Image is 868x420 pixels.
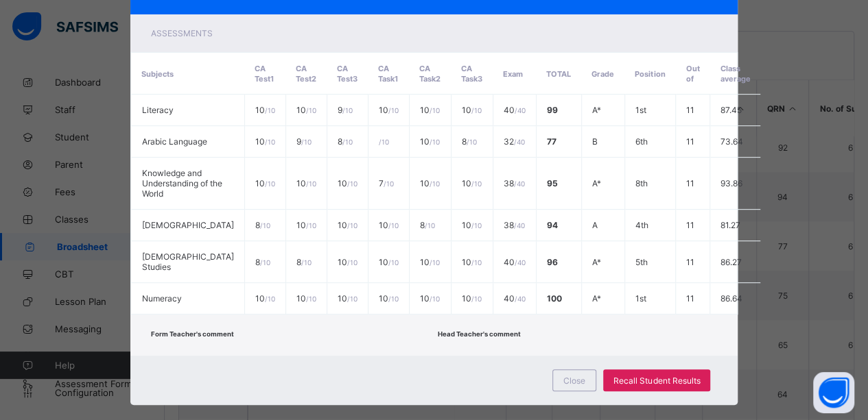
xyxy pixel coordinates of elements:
span: / 40 [515,295,526,303]
span: / 10 [265,106,275,114]
span: / 10 [430,106,440,114]
span: 9 [338,105,353,115]
span: A [592,220,598,230]
span: 11 [686,293,694,304]
span: / 10 [347,258,357,267]
span: Out of [685,64,699,84]
span: CA Task1 [378,64,398,84]
span: / 40 [514,180,525,188]
span: Knowledge and Understanding of the World [142,168,222,199]
span: 4th [635,220,648,230]
span: 5th [635,257,648,267]
span: 10 [420,293,440,304]
span: / 10 [306,106,316,114]
span: / 10 [471,295,482,303]
span: 10 [255,136,275,147]
span: 10 [420,136,440,147]
span: Literacy [142,105,174,115]
span: 10 [379,105,399,115]
span: / 40 [515,258,526,267]
span: / 10 [388,106,399,114]
span: 7 [379,178,394,188]
button: Open asap [813,372,854,413]
span: 10 [296,220,316,230]
span: 100 [547,293,562,304]
span: Total [546,69,571,79]
span: / 10 [430,258,440,267]
span: 10 [462,293,482,304]
span: / 40 [514,138,525,146]
span: / 10 [430,295,440,303]
span: 32 [504,136,525,147]
span: 96 [547,257,558,267]
span: Numeracy [142,293,182,304]
span: 1st [635,105,646,115]
span: 10 [420,257,440,267]
span: / 10 [471,106,482,114]
span: 93.86 [720,178,742,188]
span: 8th [635,178,648,188]
span: 10 [379,257,399,267]
span: CA Test2 [296,64,316,84]
span: / 10 [471,180,482,188]
span: 10 [338,293,357,304]
span: 1st [635,293,646,304]
span: Form Teacher's comment [151,330,234,338]
span: / 10 [347,180,357,188]
span: / 10 [430,138,440,146]
span: / 40 [515,106,526,114]
span: 8 [255,220,270,230]
span: Position [635,69,665,79]
span: 10 [462,178,482,188]
span: 10 [255,293,275,304]
span: 10 [338,257,357,267]
span: / 10 [430,180,440,188]
span: 94 [547,220,558,230]
span: 8 [420,220,435,230]
span: Exam [503,69,523,79]
span: 10 [379,220,399,230]
span: 11 [686,220,694,230]
span: Class average [720,64,750,84]
span: 87.45 [720,105,742,115]
span: 99 [547,105,558,115]
span: / 10 [306,180,316,188]
span: 10 [462,220,482,230]
span: / 10 [384,180,394,188]
span: 11 [686,257,694,267]
span: 8 [255,257,270,267]
span: 10 [255,105,275,115]
span: / 10 [471,221,482,230]
span: Head Teacher's comment [438,330,521,338]
span: / 10 [265,138,275,146]
span: CA Test1 [255,64,274,84]
span: 11 [686,178,694,188]
span: CA Task2 [419,64,441,84]
span: Arabic Language [142,136,207,147]
span: 9 [296,136,312,147]
span: / 10 [467,138,477,146]
span: 95 [547,178,558,188]
span: 40 [504,293,526,304]
span: 77 [547,136,556,147]
span: 10 [296,293,316,304]
span: / 10 [301,258,312,267]
span: / 10 [306,221,316,230]
span: [DEMOGRAPHIC_DATA] [142,220,234,230]
span: 86.64 [720,293,742,304]
span: Subjects [141,69,174,79]
span: Close [563,375,585,386]
span: 8 [462,136,477,147]
span: 10 [338,220,357,230]
span: 38 [504,178,525,188]
span: / 10 [347,221,357,230]
span: 11 [686,136,694,147]
span: / 10 [379,138,389,146]
span: / 40 [514,221,525,230]
span: 38 [504,220,525,230]
span: 10 [420,105,440,115]
span: / 10 [265,295,275,303]
span: Recall Student Results [613,375,700,386]
span: Assessments [151,28,213,38]
span: 73.64 [720,136,743,147]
